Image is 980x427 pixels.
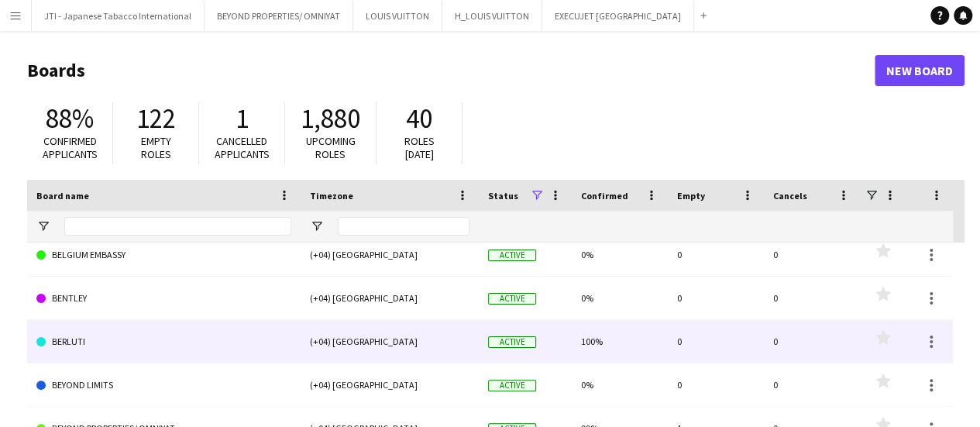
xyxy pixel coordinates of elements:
[764,320,860,363] div: 0
[27,59,875,82] h1: Boards
[668,320,764,363] div: 0
[764,277,860,319] div: 0
[301,102,360,136] span: 1,880
[442,1,542,31] button: H_LOUIS VUITTON
[36,233,291,277] a: BELGIUM EMBASSY
[306,134,356,161] span: Upcoming roles
[773,190,807,201] span: Cancels
[46,102,94,136] span: 88%
[310,190,353,201] span: Timezone
[404,134,435,161] span: Roles [DATE]
[488,293,536,305] span: Active
[36,219,50,233] button: Open Filter Menu
[338,217,469,236] input: Timezone Filter Input
[301,363,479,406] div: (+04) [GEOGRAPHIC_DATA]
[488,336,536,348] span: Active
[215,134,270,161] span: Cancelled applicants
[205,1,353,31] button: BEYOND PROPERTIES/ OMNIYAT
[301,320,479,363] div: (+04) [GEOGRAPHIC_DATA]
[36,277,291,320] a: BENTLEY
[310,219,324,233] button: Open Filter Menu
[32,1,205,31] button: JTI - Japanese Tabacco International
[353,1,442,31] button: LOUIS VUITTON
[43,134,98,161] span: Confirmed applicants
[406,102,432,136] span: 40
[136,102,176,136] span: 122
[668,363,764,406] div: 0
[301,233,479,276] div: (+04) [GEOGRAPHIC_DATA]
[668,277,764,319] div: 0
[488,250,536,261] span: Active
[875,55,965,86] a: New Board
[488,380,536,391] span: Active
[677,190,705,201] span: Empty
[572,233,668,276] div: 0%
[764,363,860,406] div: 0
[581,190,628,201] span: Confirmed
[36,320,291,363] a: BERLUTI
[36,190,89,201] span: Board name
[572,320,668,363] div: 100%
[36,363,291,407] a: BEYOND LIMITS
[668,233,764,276] div: 0
[572,277,668,319] div: 0%
[542,1,694,31] button: EXECUJET [GEOGRAPHIC_DATA]
[64,217,291,236] input: Board name Filter Input
[236,102,249,136] span: 1
[141,134,171,161] span: Empty roles
[488,190,518,201] span: Status
[764,233,860,276] div: 0
[301,277,479,319] div: (+04) [GEOGRAPHIC_DATA]
[572,363,668,406] div: 0%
